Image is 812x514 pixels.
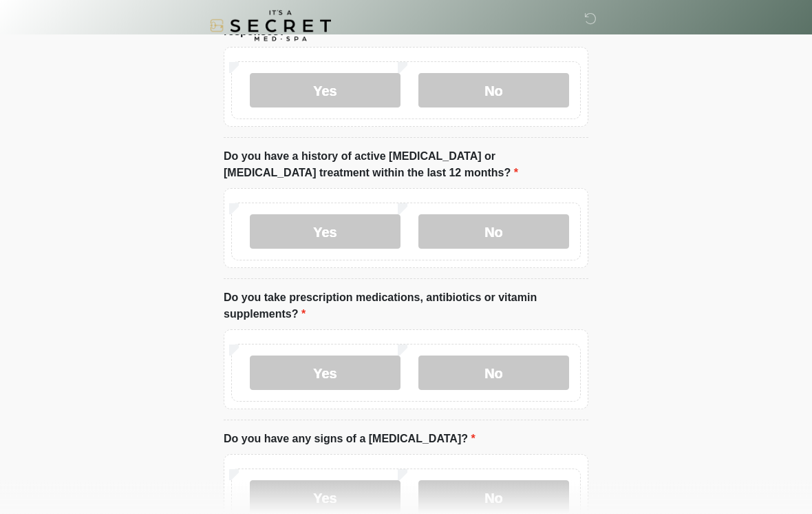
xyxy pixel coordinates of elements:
label: Yes [250,215,400,249]
label: Yes [250,74,400,108]
label: Do you have any signs of a [MEDICAL_DATA]? [224,431,476,448]
label: Do you take prescription medications, antibiotics or vitamin supplements? [224,290,588,323]
img: It's A Secret Med Spa Logo [210,10,331,41]
label: Yes [250,356,400,391]
label: No [418,215,569,249]
label: No [418,356,569,391]
label: Do you have a history of active [MEDICAL_DATA] or [MEDICAL_DATA] treatment within the last 12 mon... [224,149,588,182]
label: No [418,74,569,108]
